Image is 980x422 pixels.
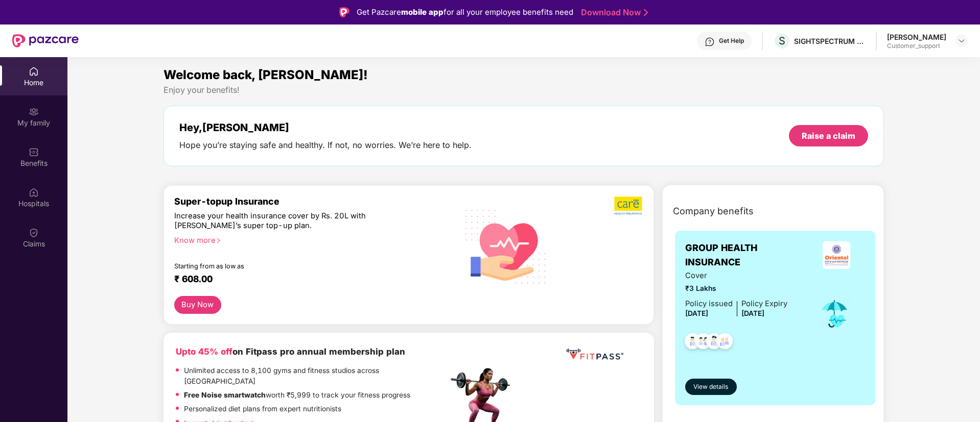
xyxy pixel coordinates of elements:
[719,37,744,45] div: Get Help
[887,32,946,42] div: [PERSON_NAME]
[644,7,648,18] img: Stroke
[401,7,444,17] strong: mobile app
[779,35,785,47] span: S
[705,37,715,47] img: svg+xml;base64,PHN2ZyBpZD0iSGVscC0zMngzMiIgeG1sbnM9Imh0dHA6Ly93d3cudzMub3JnLzIwMDAvc3ZnIiB3aWR0aD...
[12,34,79,47] img: New Pazcare Logo
[339,7,349,17] img: Logo
[887,42,946,50] div: Customer_support
[357,6,573,18] div: Get Pazcare for all your employee benefits need
[794,36,866,46] div: SIGHTSPECTRUM TECHNOLOGY SOLUTIONS PRIVATE LIMITED
[581,7,645,18] a: Download Now
[958,37,966,45] img: svg+xml;base64,PHN2ZyBpZD0iRHJvcGRvd24tMzJ4MzIiIHhtbG5zPSJodHRwOi8vd3d3LnczLm9yZy8yMDAwL3N2ZyIgd2...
